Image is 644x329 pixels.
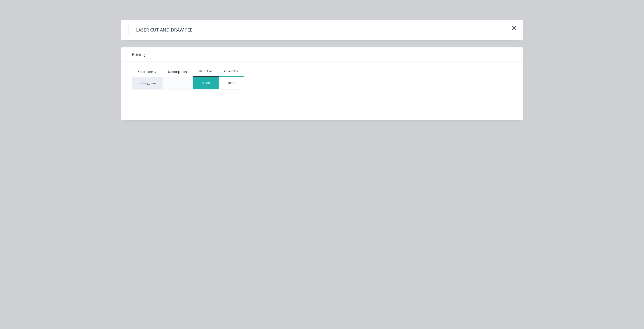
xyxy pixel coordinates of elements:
[132,77,162,89] div: factory_item
[128,25,200,35] h4: LASER CUT AND DRAW FEE
[193,69,219,74] div: Standard
[132,67,162,77] div: Xero Item #
[132,51,145,57] span: Pricing
[164,66,191,78] div: Description
[193,77,219,89] div: $0.00
[219,69,244,74] div: One offs
[219,77,244,89] div: $0.00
